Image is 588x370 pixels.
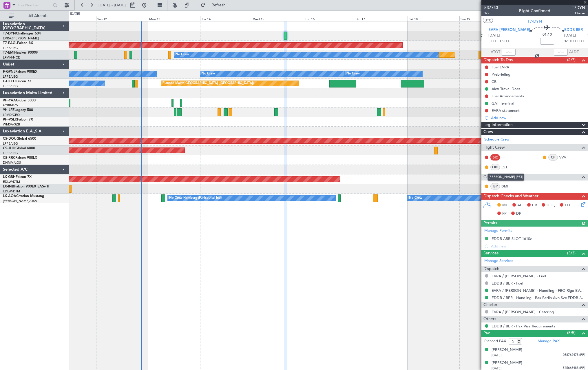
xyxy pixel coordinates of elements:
[70,12,80,17] div: [DATE]
[3,113,20,117] a: LFMD/CEQ
[484,137,510,143] a: Schedule Crew
[3,46,18,50] a: LFPB/LBG
[563,353,585,358] span: 058762473 (PP)
[3,99,36,102] a: 9H-YAAGlobal 5000
[3,118,33,121] a: 9H-VSLKFalcon 7X
[3,194,16,198] span: LX-AOA
[3,32,16,35] span: T7-DYN
[3,41,17,45] span: T7-EAGL
[492,288,585,293] a: EVRA / [PERSON_NAME] - Handling - FBO Riga EVRA / [PERSON_NAME]
[169,194,222,203] div: No Crew Hamburg (Fuhlsbuttel Intl)
[567,250,576,256] span: (3/3)
[543,32,552,38] span: 01:10
[548,154,558,161] div: CP
[3,108,14,112] span: 9H-LPZ
[490,183,500,189] div: ISP
[3,108,33,112] a: 9H-LPZLegacy 500
[492,295,585,300] a: EDDB / BER - Handling - Bas Berlin Avn Svc EDDB / SXF
[502,211,507,217] span: FP
[517,203,523,208] span: AC
[3,137,17,141] span: CS-DOU
[492,65,509,70] div: Fuel EVRA
[3,156,15,160] span: CS-RRC
[3,185,14,188] span: LX-INB
[3,122,20,127] a: WMSA/SZB
[488,39,498,44] span: ETOT
[484,5,498,11] span: 537743
[484,11,498,16] span: 1/2
[3,189,20,194] a: EDLW/DTM
[6,11,63,21] button: All Aircraft
[3,151,18,155] a: LFPB/LBG
[492,86,520,91] div: Alex Travel Docs
[3,199,37,203] a: [PERSON_NAME]/QSA
[304,16,356,21] div: Thu 16
[3,80,16,83] span: F-HECD
[488,33,500,39] span: [DATE]
[492,353,501,358] span: [DATE]
[483,144,505,151] span: Flight Crew
[564,33,576,39] span: [DATE]
[501,155,514,160] div: - -
[3,147,35,150] a: CS-JHHGlobal 6000
[3,137,36,141] a: CS-DOUGlobal 6500
[3,70,37,74] a: F-GPNJFalcon 900EX
[3,175,32,179] a: LX-GBHFalcon 7X
[3,84,18,88] a: LFPB/LBG
[483,193,538,200] span: Dispatch Checks and Weather
[492,281,523,286] a: EDDB / BER - Fuel
[484,258,513,264] a: Manage Services
[492,360,522,366] div: [PERSON_NAME]
[483,302,497,308] span: Charter
[202,70,215,78] div: No Crew
[572,11,585,16] span: Owner
[492,324,555,329] a: EDDB / BER - Pax Visa Requirements
[3,36,39,41] a: EVRA/[PERSON_NAME]
[3,118,17,121] span: 9H-VSLK
[564,27,583,33] span: EDDB BER
[492,94,524,99] div: Fuel Arrangements
[487,174,524,181] div: [PERSON_NAME] (PST)
[492,309,554,314] a: EVRA / [PERSON_NAME] - Catering
[252,16,304,21] div: Wed 15
[483,57,513,63] span: Dispatch To-Dos
[3,99,16,102] span: 9H-YAA
[3,175,16,179] span: LX-GBH
[572,5,585,11] span: T7DYN
[492,79,496,84] div: CB
[3,32,41,35] a: T7-DYNChallenger 604
[176,50,189,59] div: No Crew
[490,154,500,161] div: SIC
[492,108,520,113] div: EVRA statement
[148,16,200,21] div: Mon 13
[492,347,522,353] div: [PERSON_NAME]
[532,203,537,208] span: CR
[527,18,542,24] span: T7-DYN
[3,51,38,54] a: T7-EMIHawker 900XP
[356,16,408,21] div: Fri 17
[96,16,148,21] div: Sun 12
[200,16,252,21] div: Tue 14
[3,156,37,160] a: CS-RRCFalcon 900LX
[98,3,126,8] span: [DATE] - [DATE]
[3,180,20,184] a: EDLW/DTM
[3,74,18,79] a: LFPB/LBG
[565,203,571,208] span: FFC
[538,338,560,344] a: Manage PAX
[567,330,576,336] span: (5/5)
[409,194,422,203] div: No Crew
[3,51,14,54] span: T7-EMI
[483,129,493,135] span: Crew
[3,70,15,74] span: F-GPNJ
[501,184,514,189] a: DMI
[488,27,530,33] span: EVRA [PERSON_NAME]
[483,316,496,322] span: Others
[567,57,576,63] span: (2/7)
[346,70,360,78] div: No Crew
[483,330,490,337] span: Pax
[207,3,231,7] span: Refresh
[3,194,44,198] a: LX-AOACitation Mustang
[3,55,20,60] a: LFMN/NCE
[559,155,572,160] a: VVV
[18,1,51,10] input: Trip Number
